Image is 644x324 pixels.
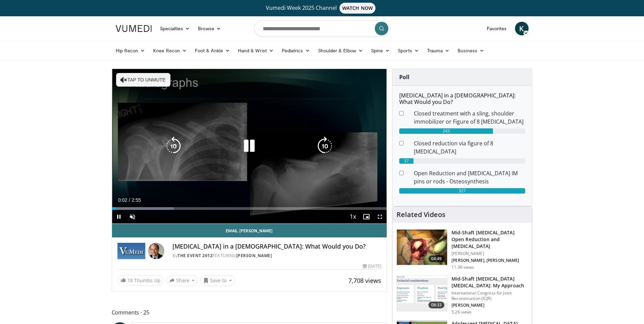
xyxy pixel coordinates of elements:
a: Vumedi Week 2025 ChannelWATCH NOW [117,3,528,14]
h4: Related Videos [397,211,445,219]
a: The Event 2012 [178,253,213,258]
span: 18 [127,277,133,284]
button: Share [166,275,198,286]
h4: [MEDICAL_DATA] in a [DEMOGRAPHIC_DATA]: What Would you Do? [172,243,381,250]
button: Enable picture-in-picture mode [360,210,373,223]
a: 08:33 Mid-Shaft [MEDICAL_DATA] [MEDICAL_DATA]: My Approach International Congress for Joint Recon... [397,275,528,315]
img: Avatar [148,243,164,259]
a: Specialties [156,22,194,35]
a: 04:49 Mid-Shaft [MEDICAL_DATA] Open Reduction and [MEDICAL_DATA] [PERSON_NAME] [PERSON_NAME], [PE... [397,229,528,270]
a: Spine [367,44,394,57]
button: Playback Rate [346,210,360,223]
a: Knee Recon [149,44,191,57]
a: [PERSON_NAME] [236,253,272,258]
button: Save to [200,275,235,286]
a: Hand & Wrist [234,44,278,57]
div: 37 [399,158,413,164]
span: 08:33 [428,302,445,308]
button: Pause [112,210,126,223]
h3: Mid-Shaft [MEDICAL_DATA] [MEDICAL_DATA]: My Approach [452,275,528,289]
span: 04:49 [428,255,445,262]
div: 243 [399,128,493,134]
dd: Closed reduction via figure of 8 [MEDICAL_DATA] [409,139,530,156]
a: Browse [194,22,225,35]
video-js: Video Player [112,69,387,224]
p: [PERSON_NAME], [PERSON_NAME] [452,258,528,263]
strong: Poll [399,73,409,81]
dd: Open Reduction and [MEDICAL_DATA] IM pins or rods - Osteosynthesis [409,169,530,185]
a: 18 Thumbs Up [117,275,164,286]
span: Comments 25 [112,308,387,317]
div: 327 [399,188,525,194]
input: Search topics, interventions [254,20,390,37]
p: 11.3K views [452,265,474,270]
a: Hip Recon [112,44,149,57]
img: The Event 2012 [117,243,146,259]
a: K [515,22,529,35]
a: Trauma [423,44,454,57]
p: [PERSON_NAME] [452,303,528,308]
p: International Congress for Joint Reconstruction (ICJR) [452,290,528,301]
div: [DATE] [363,263,381,269]
a: Shoulder & Elbow [314,44,367,57]
div: By FEATURING [172,253,381,259]
a: Email [PERSON_NAME] [112,224,387,237]
span: 2:55 [132,197,141,203]
a: Favorites [483,22,511,35]
img: 062f5d94-bbec-44ad-8d36-91e69afdd407.150x105_q85_crop-smart_upscale.jpg [397,276,447,311]
p: [PERSON_NAME] [452,251,528,256]
h6: [MEDICAL_DATA] in a [DEMOGRAPHIC_DATA]: What Would you Do? [399,92,525,105]
dd: Closed treatment with a sling, shoulder immobilizer or Figure of 8 [MEDICAL_DATA] [409,109,530,126]
img: d6e53f0e-22c7-400f-a4c1-a1c7fa117a21.150x105_q85_crop-smart_upscale.jpg [397,230,447,265]
img: VuMedi Logo [116,25,152,32]
span: 7,708 views [348,276,381,285]
button: Unmute [126,210,139,223]
span: WATCH NOW [339,3,375,14]
p: 5.2K views [452,309,472,315]
h3: Mid-Shaft [MEDICAL_DATA] Open Reduction and [MEDICAL_DATA] [452,229,528,250]
span: 0:02 [118,197,127,203]
a: Pediatrics [278,44,314,57]
span: / [129,197,130,203]
button: Tap to unmute [116,73,170,87]
a: Business [454,44,488,57]
a: Foot & Ankle [191,44,234,57]
a: Sports [394,44,423,57]
div: Progress Bar [112,207,387,210]
button: Fullscreen [373,210,387,223]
